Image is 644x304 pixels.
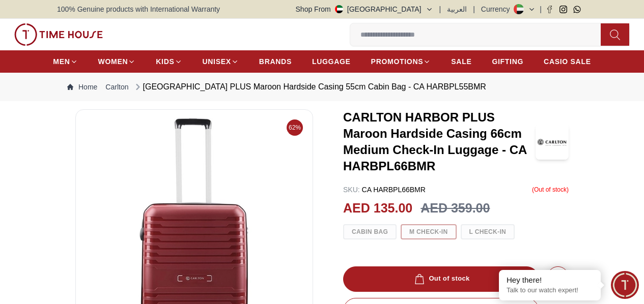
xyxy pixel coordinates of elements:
[98,52,136,71] a: WOMEN
[371,52,431,71] a: PROMOTIONS
[611,271,639,299] div: Chat Widget
[532,185,569,195] p: ( Out of stock )
[259,52,292,71] a: BRANDS
[296,4,433,14] button: Shop From[GEOGRAPHIC_DATA]
[544,56,591,67] span: CASIO SALE
[53,56,70,67] span: MEN
[451,56,471,67] span: SALE
[287,119,303,136] span: 62%
[67,82,97,92] a: Home
[492,52,523,71] a: GIFTING
[447,4,467,14] button: العربية
[343,109,536,174] h3: CARLTON HARBOR PLUS Maroon Hardside Casing 66cm Medium Check-In Luggage - CA HARBPL66BMR
[259,56,292,67] span: BRANDS
[507,275,593,285] div: Hey there!
[312,52,351,71] a: LUGGAGE
[559,6,567,13] a: Instagram
[371,56,424,67] span: PROMOTIONS
[421,199,490,218] h3: AED 359.00
[156,56,174,67] span: KIDS
[481,4,514,14] div: Currency
[343,185,426,195] p: CA HARBPL66BMR
[57,73,587,101] nav: Breadcrumb
[133,81,486,93] div: [GEOGRAPHIC_DATA] PLUS Maroon Hardside Casing 55cm Cabin Bag - CA HARBPL55BMR
[507,286,593,295] p: Talk to our watch expert!
[335,5,343,13] img: United Arab Emirates
[540,4,542,14] span: |
[536,124,569,160] img: CARLTON HARBOR PLUS Maroon Hardside Casing 66cm Medium Check-In Luggage - CA HARBPL66BMR
[156,52,182,71] a: KIDS
[343,199,412,218] h2: AED 135.00
[98,56,128,67] span: WOMEN
[343,186,360,194] span: SKU :
[312,56,351,67] span: LUGGAGE
[439,4,441,14] span: |
[203,56,231,67] span: UNISEX
[544,52,591,71] a: CASIO SALE
[14,23,103,46] img: ...
[203,52,239,71] a: UNISEX
[546,6,553,13] a: Facebook
[573,6,581,13] a: Whatsapp
[105,82,128,92] a: Carlton
[57,4,220,14] span: 100% Genuine products with International Warranty
[53,52,77,71] a: MEN
[451,52,471,71] a: SALE
[473,4,475,14] span: |
[492,56,523,67] span: GIFTING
